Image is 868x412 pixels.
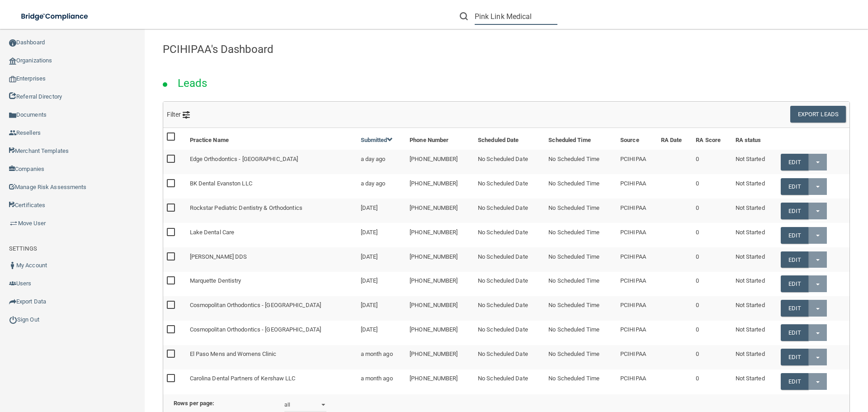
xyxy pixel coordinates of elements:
td: 0 [692,345,731,369]
td: [PHONE_NUMBER] [406,223,474,247]
td: No Scheduled Time [545,247,617,272]
td: [PHONE_NUMBER] [406,150,474,174]
th: Practice Name [186,128,357,150]
td: PCIHIPAA [617,174,657,199]
td: [PHONE_NUMBER] [406,272,474,296]
img: ic_dashboard_dark.d01f4a41.png [9,39,16,47]
td: [PERSON_NAME] DDS [186,247,357,272]
td: PCIHIPAA [617,321,657,345]
td: 0 [692,272,731,296]
a: Edit [781,227,808,244]
td: Cosmopolitan Orthodontics - [GEOGRAPHIC_DATA] [186,296,357,321]
img: icon-users.e205127d.png [9,280,16,287]
td: No Scheduled Date [474,272,545,296]
td: 0 [692,247,731,272]
td: 0 [692,321,731,345]
td: PCIHIPAA [617,345,657,369]
td: PCIHIPAA [617,247,657,272]
th: Phone Number [406,128,474,150]
td: BK Dental Evanston LLC [186,174,357,199]
a: Submitted [361,137,393,143]
a: Edit [781,251,808,268]
td: No Scheduled Date [474,247,545,272]
td: a day ago [357,174,406,199]
td: PCIHIPAA [617,296,657,321]
td: [PHONE_NUMBER] [406,174,474,199]
td: No Scheduled Time [545,296,617,321]
a: Edit [781,373,808,390]
td: PCIHIPAA [617,223,657,247]
button: Export Leads [790,106,846,123]
a: Edit [781,275,808,292]
td: Not Started [732,150,777,174]
td: Not Started [732,223,777,247]
h4: PCIHIPAA's Dashboard [163,43,850,55]
td: Not Started [732,174,777,199]
td: 0 [692,369,731,393]
td: Edge Orthodontics - [GEOGRAPHIC_DATA] [186,150,357,174]
td: No Scheduled Date [474,345,545,369]
td: No Scheduled Date [474,174,545,199]
img: ic_power_dark.7ecde6b1.png [9,316,17,324]
td: Rockstar Pediatric Dentistry & Orthodontics [186,199,357,223]
td: [DATE] [357,223,406,247]
td: PCIHIPAA [617,150,657,174]
td: a day ago [357,150,406,174]
td: No Scheduled Time [545,321,617,345]
td: PCIHIPAA [617,199,657,223]
input: Search [475,8,557,25]
img: bridge_compliance_login_screen.278c3ca4.svg [14,7,97,26]
td: No Scheduled Date [474,223,545,247]
td: No Scheduled Date [474,150,545,174]
td: El Paso Mens and Womens Clinic [186,345,357,369]
td: No Scheduled Date [474,199,545,223]
td: Not Started [732,369,777,393]
th: RA Score [692,128,731,150]
td: [PHONE_NUMBER] [406,296,474,321]
td: [DATE] [357,199,406,223]
b: Rows per page: [174,400,214,407]
th: RA status [732,128,777,150]
td: No Scheduled Time [545,369,617,393]
td: No Scheduled Time [545,199,617,223]
td: Not Started [732,321,777,345]
td: Not Started [732,296,777,321]
td: No Scheduled Time [545,223,617,247]
td: No Scheduled Time [545,272,617,296]
td: a month ago [357,369,406,393]
td: Carolina Dental Partners of Kershaw LLC [186,369,357,393]
td: Not Started [732,247,777,272]
td: 0 [692,150,731,174]
a: Edit [781,349,808,365]
span: Filter [167,111,190,118]
td: [PHONE_NUMBER] [406,345,474,369]
a: Edit [781,154,808,170]
img: ic_reseller.de258add.png [9,129,16,137]
h2: Leads [169,71,217,96]
a: Edit [781,178,808,195]
td: Not Started [732,199,777,223]
td: Cosmopolitan Orthodontics - [GEOGRAPHIC_DATA] [186,321,357,345]
td: No Scheduled Time [545,150,617,174]
th: Scheduled Date [474,128,545,150]
td: No Scheduled Date [474,296,545,321]
th: Scheduled Time [545,128,617,150]
td: Lake Dental Care [186,223,357,247]
td: [PHONE_NUMBER] [406,369,474,393]
td: Not Started [732,272,777,296]
img: ic-search.3b580494.png [460,12,468,20]
a: Edit [781,203,808,219]
td: 0 [692,174,731,199]
img: icon-filter@2x.21656d0b.png [183,111,190,118]
td: 0 [692,199,731,223]
td: Not Started [732,345,777,369]
img: briefcase.64adab9b.png [9,219,18,228]
th: RA Date [657,128,692,150]
img: icon-documents.8dae5593.png [9,112,16,119]
td: [DATE] [357,296,406,321]
td: Marquette Dentistry [186,272,357,296]
td: No Scheduled Date [474,369,545,393]
img: enterprise.0d942306.png [9,76,16,82]
td: [PHONE_NUMBER] [406,199,474,223]
td: a month ago [357,345,406,369]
